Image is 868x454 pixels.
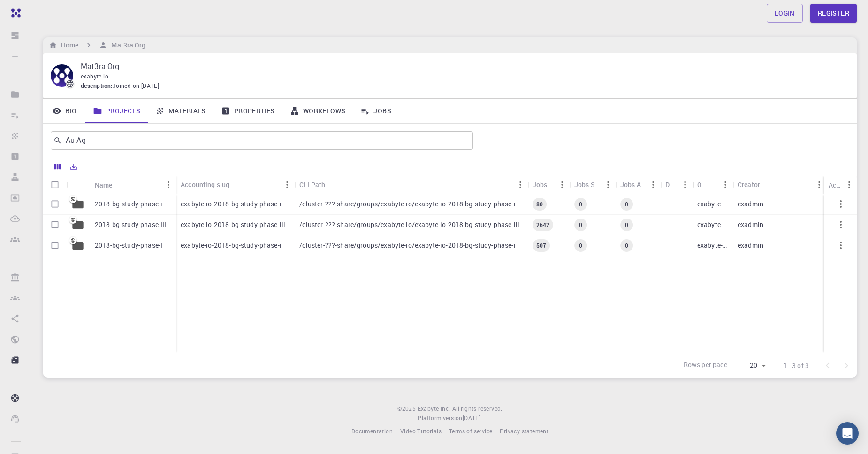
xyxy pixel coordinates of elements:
div: Jobs Total [528,175,570,194]
a: [DATE]. [463,414,482,423]
button: Menu [812,177,827,192]
span: Privacy statement [500,427,548,435]
a: Video Tutorials [400,427,442,436]
div: Actions [824,176,857,194]
div: Jobs Subm. [570,175,616,194]
div: Accounting slug [181,175,229,194]
span: Video Tutorials [400,427,442,435]
span: 0 [575,242,586,250]
a: Bio [43,99,85,123]
span: Documentation [351,427,393,435]
span: All rights reserved. [452,404,503,414]
button: Sort [113,177,128,192]
a: Jobs [353,99,399,123]
h6: Home [57,40,78,50]
p: exabyte-io-2018-bg-study-phase-iii [181,220,285,229]
button: Menu [280,177,295,192]
p: Rows per page: [684,360,730,371]
p: 2018-bg-study-phase-I [95,241,162,250]
p: 2018-bg-study-phase-i-ph [95,199,171,209]
div: Default [665,175,678,194]
div: Owner [693,175,733,194]
nav: breadcrumb [47,40,147,50]
div: Accounting slug [176,175,295,194]
span: [DATE] . [463,414,482,422]
p: exabyte-io [697,241,728,250]
a: Documentation [351,427,393,436]
button: Menu [601,177,616,192]
span: 0 [621,242,632,250]
button: Columns [50,159,66,174]
h6: Mat3ra Org [107,40,145,50]
span: description : [81,81,113,91]
a: Properties [213,99,282,123]
a: Login [767,4,803,23]
span: Platform version [418,414,462,423]
p: /cluster-???-share/groups/exabyte-io/exabyte-io-2018-bg-study-phase-i [299,241,515,250]
p: exabyte-io-2018-bg-study-phase-i [181,241,282,250]
p: 2018-bg-study-phase-III [95,220,166,229]
span: 0 [575,200,586,208]
span: 0 [621,200,632,208]
span: 80 [533,200,547,208]
div: 20 [733,359,769,372]
div: Owner [697,175,703,194]
p: Mat3ra Org [81,61,842,72]
button: Menu [718,177,733,192]
a: Exabyte Inc. [418,404,450,414]
button: Menu [678,177,693,192]
div: CLI Path [299,175,325,194]
div: Default [661,175,693,194]
p: exadmin [738,241,763,250]
button: Menu [513,177,528,192]
div: Icon [67,176,90,194]
p: exabyte-io-2018-bg-study-phase-i-ph [181,199,290,209]
span: Exabyte Inc. [418,405,450,412]
span: © 2025 [397,404,417,414]
button: Menu [842,177,857,192]
button: Menu [646,177,661,192]
p: exabyte-io [697,199,728,209]
span: Terms of service [449,427,492,435]
p: 1–3 of 3 [784,361,809,370]
div: Jobs Active [616,175,661,194]
button: Menu [555,177,570,192]
div: Open Intercom Messenger [836,422,859,445]
span: 2642 [533,221,554,229]
span: 507 [533,242,550,250]
button: Sort [760,177,775,192]
span: 0 [621,221,632,229]
a: Register [810,4,857,23]
div: Jobs Subm. [574,175,601,194]
p: exadmin [738,220,763,229]
a: Privacy statement [500,427,548,436]
button: Sort [229,177,244,192]
div: CLI Path [295,175,527,194]
div: Actions [829,176,842,194]
p: exabyte-io [697,220,728,229]
button: Export [66,159,82,174]
a: Workflows [282,99,353,123]
div: Creator [733,175,827,194]
div: Name [95,176,113,194]
div: Name [90,176,176,194]
span: exabyte-io [81,72,108,80]
button: Sort [703,177,718,192]
div: Creator [738,175,760,194]
a: Terms of service [449,427,492,436]
div: Jobs Active [620,175,646,194]
div: Jobs Total [533,175,555,194]
span: Joined on [DATE] [113,81,159,91]
a: Projects [85,99,148,123]
img: logo [8,8,21,18]
p: exadmin [738,199,763,209]
button: Menu [161,177,176,192]
a: Materials [148,99,213,123]
p: /cluster-???-share/groups/exabyte-io/exabyte-io-2018-bg-study-phase-iii [299,220,519,229]
p: /cluster-???-share/groups/exabyte-io/exabyte-io-2018-bg-study-phase-i-ph [299,199,523,209]
span: 0 [575,221,586,229]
